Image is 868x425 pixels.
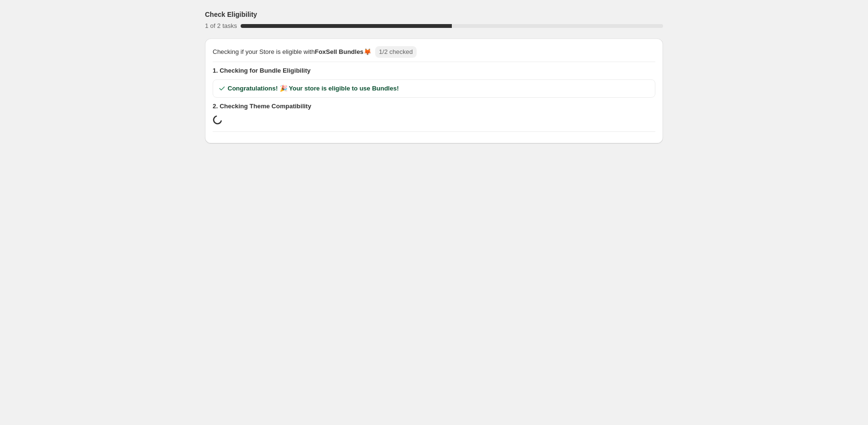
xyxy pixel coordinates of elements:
[315,48,364,55] span: FoxSell Bundles
[205,10,257,19] h3: Check Eligibility
[213,66,655,76] span: 1. Checking for Bundle Eligibility
[213,102,655,111] span: 2. Checking Theme Compatibility
[228,84,399,93] span: Congratulations! 🎉 Your store is eligible to use Bundles!
[205,22,237,29] span: 1 of 2 tasks
[213,47,371,57] span: Checking if your Store is eligible with 🦊
[379,48,413,55] span: 1/2 checked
